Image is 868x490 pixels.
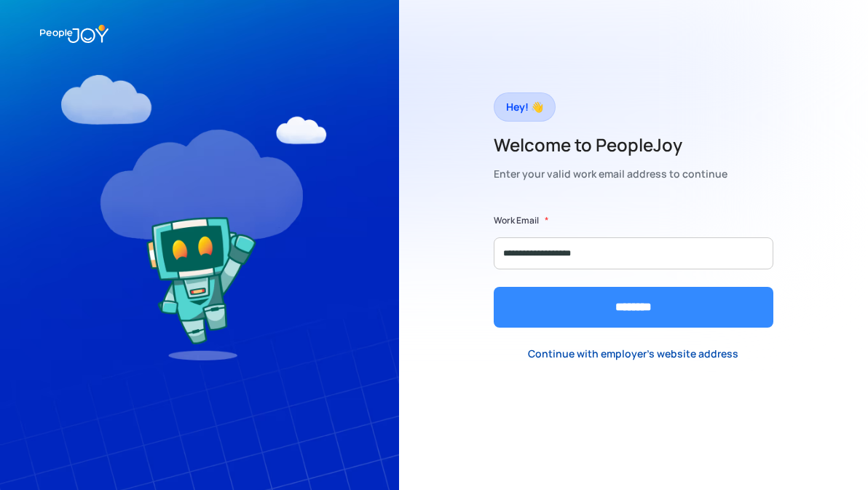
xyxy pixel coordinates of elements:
[516,339,750,368] a: Continue with employer's website address
[506,97,543,117] div: Hey! 👋
[528,347,738,361] div: Continue with employer's website address
[494,164,727,184] div: Enter your valid work email address to continue
[494,213,539,228] label: Work Email
[494,213,773,328] form: Form
[494,133,727,157] h2: Welcome to PeopleJoy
